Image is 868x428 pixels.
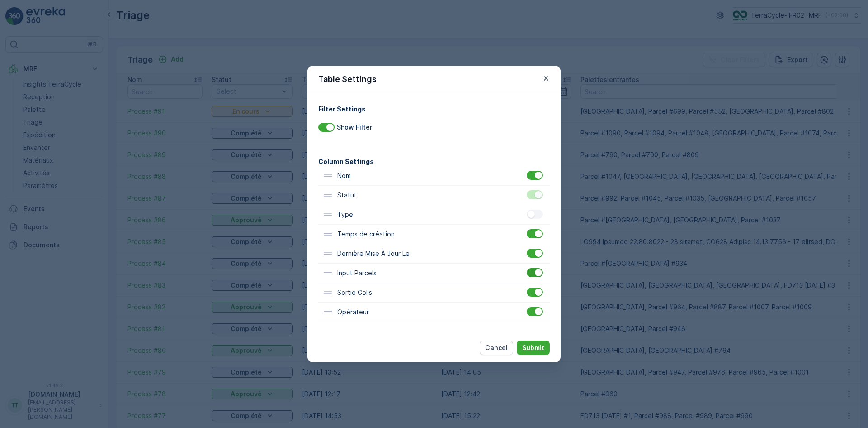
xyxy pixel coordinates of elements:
p: Submit [522,343,544,352]
p: Table Settings [318,73,377,86]
p: Cancel [485,343,508,352]
p: Temps de création [337,230,395,239]
div: Sortie Colis [318,283,550,303]
p: Statut [337,191,357,200]
div: Type [318,205,550,225]
p: Nom [337,171,351,180]
div: Nom [318,166,550,186]
div: Input Parcels [318,264,550,283]
p: Dernière Mise À Jour Le [337,249,410,258]
h4: Column Settings [318,157,550,166]
p: Type [337,210,353,219]
button: Submit [517,341,550,355]
div: Statut [318,186,550,205]
p: Input Parcels [337,269,377,278]
h4: Filter Settings [318,104,550,114]
p: Show Filter [337,123,372,132]
div: Temps de création [318,225,550,244]
p: Sortie Colis [337,288,372,297]
p: Opérateur [337,308,369,317]
div: Opérateur [318,303,550,322]
button: Cancel [480,341,513,355]
div: Dernière Mise À Jour Le [318,244,550,264]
